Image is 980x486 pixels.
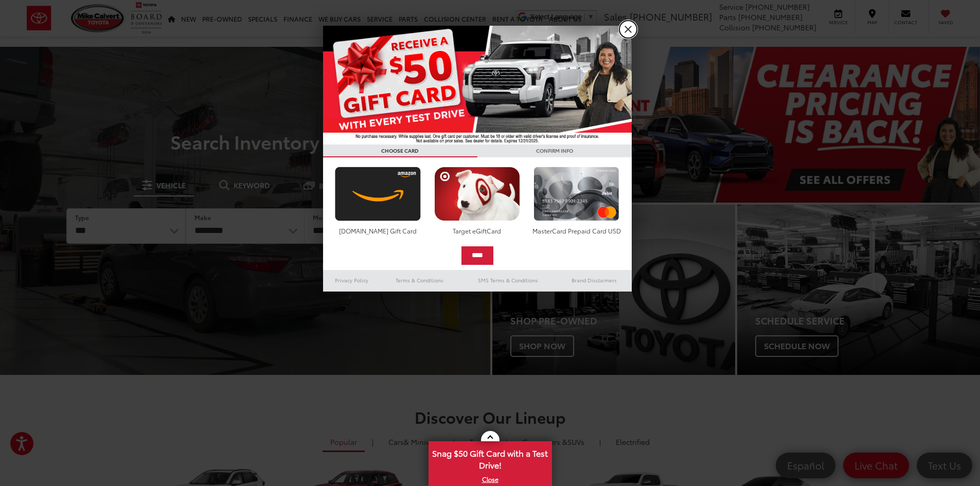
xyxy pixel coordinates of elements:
h3: CONFIRM INFO [477,145,632,157]
div: MasterCard Prepaid Card USD [531,226,622,235]
span: Snag $50 Gift Card with a Test Drive! [430,442,551,474]
h3: CHOOSE CARD [323,145,477,157]
img: 55838_top_625864.jpg [323,26,632,145]
a: SMS Terms & Conditions [459,274,557,286]
div: Target eGiftCard [432,226,523,235]
img: amazoncard.png [332,167,423,221]
a: Privacy Policy [323,274,381,286]
a: Terms & Conditions [380,274,459,286]
div: [DOMAIN_NAME] Gift Card [332,226,423,235]
img: targetcard.png [432,167,523,221]
img: mastercard.png [531,167,622,221]
a: Brand Disclaimers [557,274,632,286]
